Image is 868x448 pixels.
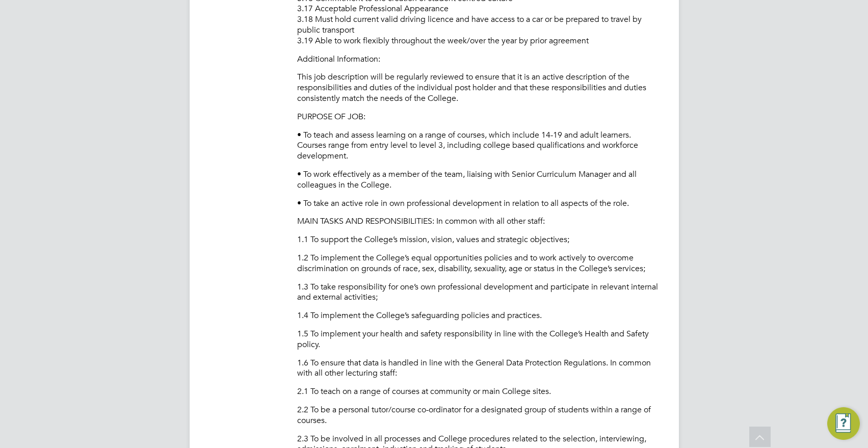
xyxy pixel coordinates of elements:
p: This job description will be regularly reviewed to ensure that it is an active description of the... [297,72,659,103]
p: Additional Information: [297,54,659,65]
p: 1.4 To implement the College’s safeguarding policies and practices. [297,310,659,321]
p: 1.3 To take responsibility for one’s own professional development and participate in relevant int... [297,282,659,303]
p: • To work effectively as a member of the team, liaising with Senior Curriculum Manager and all co... [297,169,659,191]
p: 2.2 To be a personal tutor/course co-ordinator for a designated group of students within a range ... [297,405,659,426]
p: MAIN TASKS AND RESPONSIBILITIES: In common with all other staff: [297,216,659,227]
p: PURPOSE OF JOB: [297,112,659,122]
p: 1.5 To implement your health and safety responsibility in line with the College’s Health and Safe... [297,329,659,350]
p: • To take an active role in own professional development in relation to all aspects of the role. [297,198,659,209]
p: 1.6 To ensure that data is handled in line with the General Data Protection Regulations. In commo... [297,358,659,379]
p: 1.2 To implement the College’s equal opportunities policies and to work actively to overcome disc... [297,253,659,274]
button: Engage Resource Center [827,407,860,440]
p: 2.1 To teach on a range of courses at community or main College sites. [297,386,659,397]
p: • To teach and assess learning on a range of courses, which include 14-19 and adult learners. Cou... [297,130,659,162]
p: 1.1 To support the College’s mission, vision, values and strategic objectives; [297,234,659,245]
